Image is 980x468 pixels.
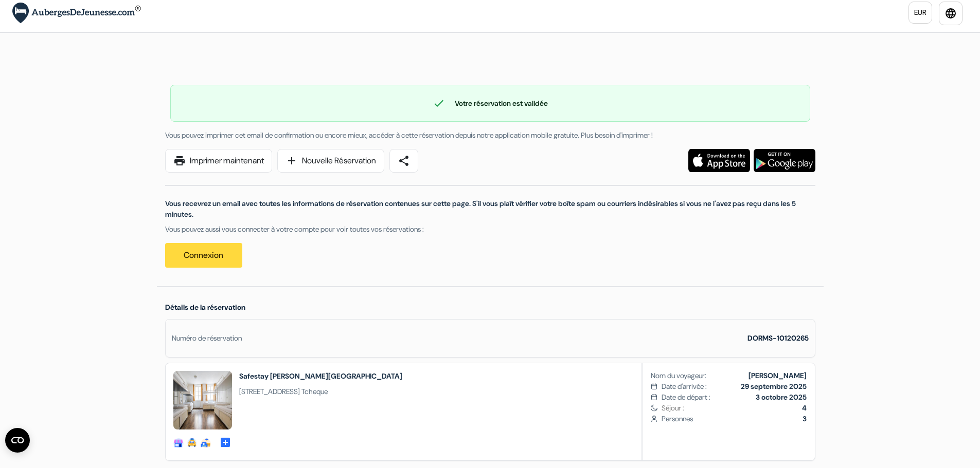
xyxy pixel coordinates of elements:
span: print [173,155,186,167]
span: Vous pouvez imprimer cet email de confirmation ou encore mieux, accéder à cette réservation depui... [165,130,653,140]
i: language [945,7,957,20]
p: Vous pouvez aussi vous connecter à votre compte pour voir toutes vos réservations : [165,224,815,235]
span: check [433,97,445,109]
a: language [939,2,963,25]
span: Personnes [662,414,806,424]
b: 4 [802,403,807,413]
span: Séjour : [662,403,806,414]
span: [STREET_ADDRESS] Tcheque [239,386,402,397]
strong: DORMS-10120265 [747,333,809,343]
a: share [389,149,418,173]
span: share [398,155,410,167]
img: Téléchargez l'application gratuite [754,149,815,172]
span: add [286,155,298,167]
img: Téléchargez l'application gratuite [688,149,750,172]
img: AubergesDeJeunesse.com [12,3,141,24]
span: Date de départ : [662,392,710,403]
h2: Safestay [PERSON_NAME][GEOGRAPHIC_DATA] [239,371,402,381]
a: EUR [908,2,932,24]
div: Numéro de réservation [172,333,242,344]
div: Votre réservation est validée [171,97,810,109]
a: add_box [219,436,231,446]
p: Vous recevrez un email avec toutes les informations de réservation contenues sur cette page. S'il... [165,198,815,220]
b: 3 [803,414,807,423]
span: Date d'arrivée : [662,381,707,392]
a: Connexion [165,243,242,268]
button: Ouvrir le widget CMP [5,428,30,453]
b: [PERSON_NAME] [749,371,807,380]
a: printImprimer maintenant [165,149,272,173]
span: add_box [219,436,231,446]
b: 3 octobre 2025 [756,392,807,402]
b: 29 septembre 2025 [741,382,807,391]
img: _40893_17115426442326.jpg [173,371,232,429]
span: Détails de la réservation [165,303,245,312]
a: addNouvelle Réservation [277,149,384,173]
span: Nom du voyageur: [651,370,706,381]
